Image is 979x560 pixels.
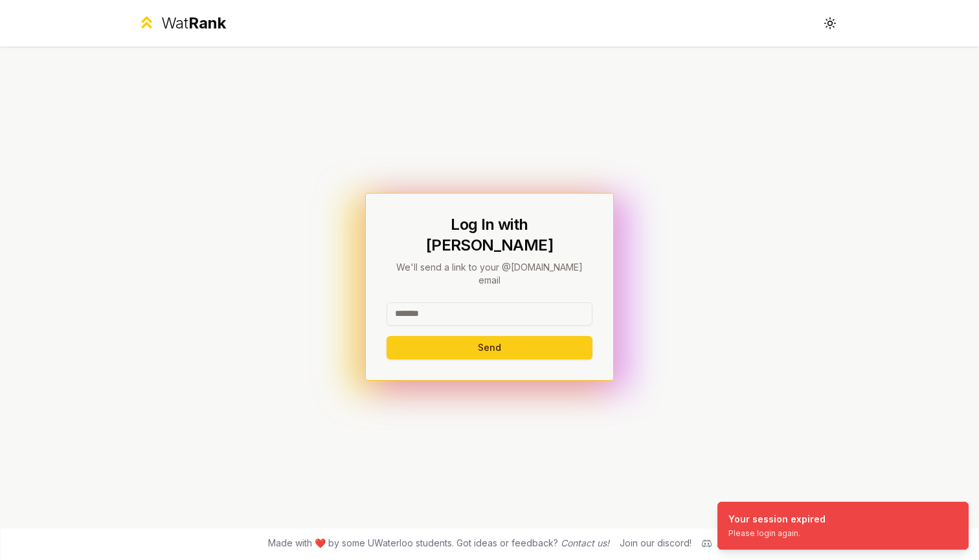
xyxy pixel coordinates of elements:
[387,261,592,287] p: We'll send a link to your @[DOMAIN_NAME] email
[188,14,226,32] span: Rank
[620,537,692,550] div: Join our discord!
[561,537,609,548] a: Contact us!
[387,214,592,256] h1: Log In with [PERSON_NAME]
[728,528,826,539] div: Please login again.
[161,13,226,34] div: Wat
[387,336,592,359] button: Send
[268,537,609,550] span: Made with ❤️ by some UWaterloo students. Got ideas or feedback?
[137,13,226,34] a: WatRank
[728,513,826,526] div: Your session expired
